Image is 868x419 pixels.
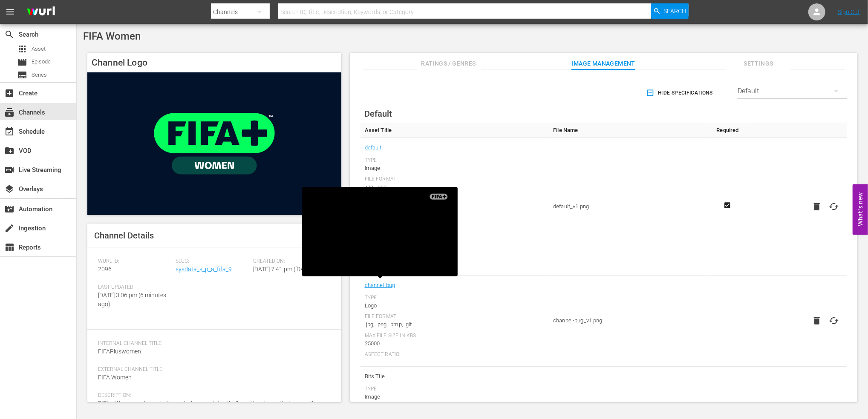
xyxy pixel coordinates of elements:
[365,351,545,358] div: Aspect Ratio
[253,258,326,265] span: Created On:
[417,58,481,69] span: Ratings / Genres
[549,276,708,367] td: channel-bug_v1.png
[365,301,545,310] div: Logo
[4,88,14,98] span: Create
[722,201,732,209] svg: Required
[98,292,166,307] span: [DATE] 3:06 pm (6 minutes ago)
[4,223,14,233] span: Ingestion
[365,313,545,320] div: File Format
[98,266,112,273] span: 2096
[364,109,392,119] span: Default
[98,374,132,381] span: FIFA Women
[98,340,326,347] span: Internal Channel Title:
[365,183,545,191] div: .jpg, .png
[32,57,51,66] span: Episode
[549,138,708,276] td: default_v1.png
[5,7,15,17] span: menu
[4,126,14,137] span: Schedule
[4,107,14,118] span: Channels
[571,58,635,69] span: Image Management
[853,184,868,235] button: Open Feedback Widget
[365,393,545,401] div: Image
[4,242,14,253] span: Reports
[727,58,790,69] span: Settings
[365,386,545,393] div: Type
[20,2,61,22] img: ans4CAIJ8jUAAAAAAAAAAAAAAAAAAAAAAAAgQb4GAAAAAAAAAAAAAAAAAAAAAAAAJMjXAAAAAAAAAAAAAAAAAAAAAAAAgAT5G...
[738,79,847,103] div: Default
[176,266,232,273] a: sysdata_s_p_a_fifa_9
[83,30,141,42] span: FIFA Women
[98,366,326,373] span: External Channel Title:
[365,164,545,172] div: Image
[253,266,314,273] span: [DATE] 7:41 pm ([DATE])
[4,165,14,175] span: Live Streaming
[365,157,545,164] div: Type
[365,333,545,339] div: Max File Size In Kbs
[549,123,708,138] th: File Name
[94,230,154,241] span: Channel Details
[4,184,14,194] span: Overlays
[98,392,326,399] span: Description:
[4,29,14,40] span: Search
[360,123,549,138] th: Asset Title
[365,176,545,183] div: File Format
[838,9,860,15] a: Sign Out
[87,72,341,215] img: FIFA Women
[17,44,27,54] span: Asset
[32,71,47,79] span: Series
[176,258,249,265] span: Slug:
[98,348,141,355] span: FIFAPluswomen
[663,3,686,19] span: Search
[651,3,689,19] button: Search
[4,204,14,214] span: Automation
[365,142,382,153] a: default
[4,146,14,156] span: VOD
[98,284,171,291] span: Last Updated:
[365,295,545,301] div: Type
[32,45,46,53] span: Asset
[365,371,545,382] span: Bits Tile
[365,339,545,348] div: 25000
[365,320,545,329] div: .jpg, .png, .bmp, .gif
[87,53,341,72] h4: Channel Logo
[365,280,395,291] a: channel-bug
[17,70,27,80] span: Series
[648,89,713,98] span: Hide Specifications
[708,123,747,138] th: Required
[17,57,27,67] span: Episode
[644,81,716,105] button: Hide Specifications
[98,258,171,265] span: Wurl ID:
